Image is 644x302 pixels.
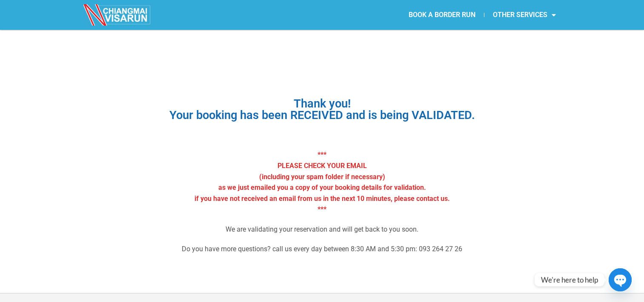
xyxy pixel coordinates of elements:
[322,5,564,25] nav: Menu
[103,98,541,121] h1: Thank you! Your booking has been RECEIVED and is being VALIDATED.
[195,183,450,213] strong: as we just emailed you a copy of your booking details for validation. if you have not received an...
[103,244,541,255] p: Do you have more questions? call us every day between 8:30 AM and 5:30 pm: 093 264 27 26
[259,151,385,180] strong: *** PLEASE CHECK YOUR EMAIL (including your spam folder if necessary)
[103,224,541,235] p: We are validating your reservation and will get back to you soon.
[400,5,484,25] a: BOOK A BORDER RUN
[484,5,564,25] a: OTHER SERVICES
